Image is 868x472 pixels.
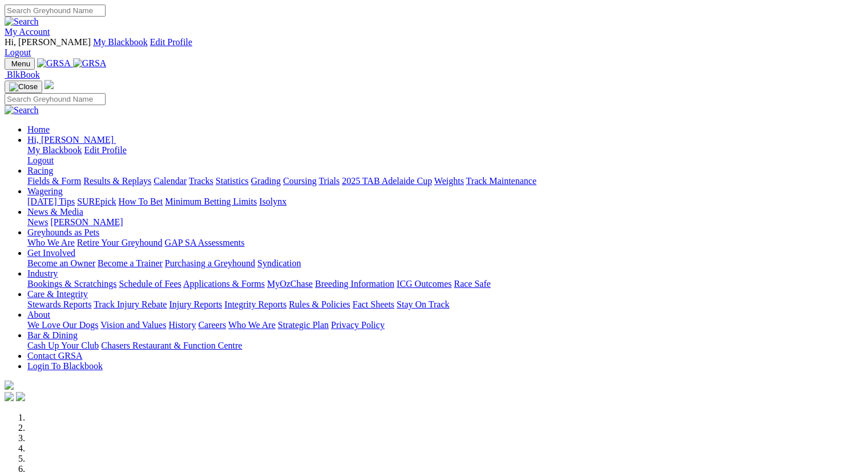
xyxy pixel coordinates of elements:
a: Cash Up Your Club [27,341,99,350]
a: Edit Profile [150,37,192,47]
input: Search [5,93,106,105]
div: Wagering [27,197,863,207]
a: Who We Are [228,320,276,330]
a: Contact GRSA [27,351,82,361]
a: Integrity Reports [224,299,286,309]
a: BlkBook [5,70,40,79]
a: Greyhounds as Pets [27,227,99,237]
a: Isolynx [259,197,286,206]
a: SUREpick [77,197,116,206]
a: About [27,310,50,319]
a: Stay On Track [397,299,449,309]
a: Fields & Form [27,176,81,186]
a: Stewards Reports [27,299,91,309]
img: Close [9,82,38,91]
a: Bookings & Scratchings [27,279,116,289]
a: We Love Our Dogs [27,320,98,330]
a: Weights [434,176,464,186]
a: Track Maintenance [466,176,536,186]
a: Breeding Information [315,279,394,289]
a: Statistics [216,176,249,186]
input: Search [5,5,106,17]
span: Hi, [PERSON_NAME] [27,135,114,145]
button: Toggle navigation [5,81,42,93]
a: Purchasing a Greyhound [165,258,255,268]
a: [PERSON_NAME] [50,217,123,227]
span: Menu [11,59,30,68]
span: Hi, [PERSON_NAME] [5,37,91,47]
a: ICG Outcomes [397,279,451,289]
a: Fact Sheets [353,299,394,309]
a: My Blackbook [27,145,82,155]
img: facebook.svg [5,392,14,401]
a: How To Bet [119,197,163,206]
a: Industry [27,269,58,278]
a: Login To Blackbook [27,361,103,371]
a: Retire Your Greyhound [77,238,163,247]
a: Careers [198,320,226,330]
a: Injury Reports [169,299,222,309]
a: Strategic Plan [278,320,329,330]
a: Applications & Forms [183,279,265,289]
a: My Account [5,27,50,37]
a: 2025 TAB Adelaide Cup [342,176,432,186]
a: Who We Are [27,238,75,247]
a: Become a Trainer [98,258,163,268]
a: Rules & Policies [289,299,350,309]
a: Racing [27,166,53,175]
span: BlkBook [7,70,40,79]
a: Race Safe [454,279,490,289]
a: Logout [27,155,54,165]
img: logo-grsa-white.png [5,381,14,390]
img: GRSA [37,58,71,69]
div: News & Media [27,217,863,227]
button: Toggle navigation [5,58,35,70]
a: News [27,217,48,227]
div: Care & Integrity [27,299,863,310]
div: About [27,320,863,330]
a: Grading [251,176,281,186]
a: Chasers Restaurant & Function Centre [101,341,242,350]
a: Hi, [PERSON_NAME] [27,135,116,145]
a: Minimum Betting Limits [165,197,257,206]
a: Care & Integrity [27,289,88,299]
a: Syndication [257,258,301,268]
img: Search [5,105,39,115]
a: Logout [5,47,31,57]
img: GRSA [73,58,107,69]
a: Home [27,125,50,134]
img: twitter.svg [16,392,25,401]
a: Results & Replays [83,176,151,186]
img: logo-grsa-white.png [45,80,54,89]
a: Schedule of Fees [119,279,181,289]
a: Calendar [154,176,187,186]
div: My Account [5,37,863,58]
a: Tracks [189,176,213,186]
a: Wagering [27,186,63,196]
a: Trials [318,176,340,186]
a: Vision and Values [100,320,166,330]
a: MyOzChase [267,279,313,289]
div: Bar & Dining [27,341,863,351]
div: Hi, [PERSON_NAME] [27,145,863,166]
a: Bar & Dining [27,330,78,340]
div: Racing [27,176,863,186]
a: Coursing [283,176,317,186]
div: Greyhounds as Pets [27,238,863,248]
a: Edit Profile [84,145,127,155]
a: Privacy Policy [331,320,385,330]
div: Get Involved [27,258,863,269]
div: Industry [27,279,863,289]
a: [DATE] Tips [27,197,75,206]
a: Become an Owner [27,258,95,268]
a: Get Involved [27,248,75,258]
a: GAP SA Assessments [165,238,245,247]
a: Track Injury Rebate [94,299,167,309]
a: My Blackbook [93,37,148,47]
a: News & Media [27,207,83,217]
img: Search [5,17,39,27]
a: History [168,320,196,330]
